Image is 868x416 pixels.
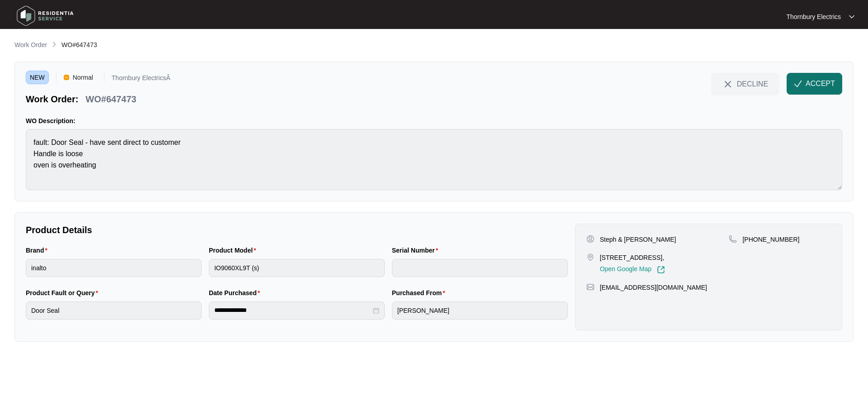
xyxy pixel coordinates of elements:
input: Purchased From [392,301,568,320]
p: [EMAIL_ADDRESS][DOMAIN_NAME] [600,283,707,292]
input: Brand [26,259,202,277]
img: residentia service logo [14,2,77,29]
p: Thornbury Electrics [786,12,841,21]
span: DECLINE [737,79,768,89]
p: Steph & [PERSON_NAME] [600,235,676,244]
img: close-Icon [722,79,733,90]
textarea: fault: Door Seal - have sent direct to customer Handle is loose oven is overheating [26,129,842,190]
span: Normal [69,71,97,84]
p: Work Order: [26,93,78,105]
label: Date Purchased [209,288,264,297]
label: Serial Number [392,246,442,255]
img: map-pin [729,235,737,243]
label: Product Model [209,246,260,255]
span: WO#647473 [61,41,97,48]
button: close-IconDECLINE [711,73,779,95]
input: Serial Number [392,259,568,277]
p: WO#647473 [85,93,136,105]
label: Purchased From [392,288,449,297]
img: check-Icon [794,80,802,88]
p: WO Description: [26,116,842,125]
a: Open Google Map [600,266,665,274]
label: Product Fault or Query [26,288,102,297]
p: Work Order [14,40,47,49]
img: map-pin [586,253,594,261]
input: Product Model [209,259,385,277]
label: Brand [26,246,51,255]
img: map-pin [586,283,594,291]
img: Link-External [657,266,665,274]
span: NEW [26,71,49,84]
img: dropdown arrow [849,14,854,19]
img: Vercel Logo [64,75,69,80]
img: user-pin [586,235,594,243]
p: Product Details [26,224,568,236]
img: chevron-right [51,41,58,48]
input: Product Fault or Query [26,301,202,320]
button: check-IconACCEPT [787,73,842,95]
input: Date Purchased [214,306,371,315]
p: [PHONE_NUMBER] [742,235,799,244]
span: ACCEPT [806,78,835,89]
a: Work Order [13,40,49,50]
p: Thornbury ElectricsÂ [112,75,170,84]
p: [STREET_ADDRESS], [600,253,665,262]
